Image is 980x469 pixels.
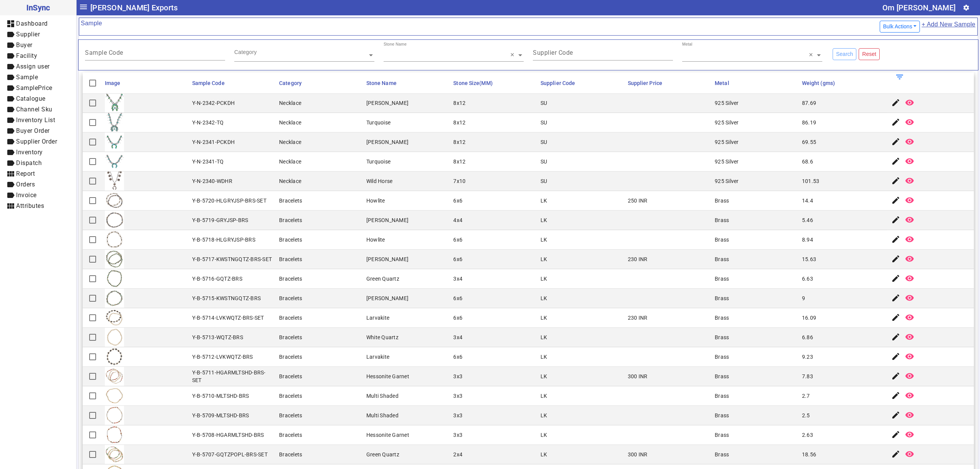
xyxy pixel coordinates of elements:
[891,371,900,381] mat-icon: edit
[802,431,813,439] div: 2.63
[715,353,729,361] div: Brass
[105,211,124,230] img: 210de55a-6af4-49fe-861d-18caef6475db
[802,392,810,400] div: 2.7
[802,314,816,322] div: 16.09
[541,119,547,126] div: SU
[384,41,407,47] div: Stone Name
[105,80,121,86] span: Image
[105,113,124,132] img: 07bef271-27db-4301-9da6-77ec9369a7d3
[105,230,124,249] img: e81b0a67-cf56-4a58-9ce2-1f5a891f5799
[192,294,261,302] div: Y-B-5715-KWSTNGQTZ-BRS
[453,373,462,380] div: 3x3
[802,197,813,204] div: 14.4
[891,118,900,127] mat-icon: edit
[891,137,900,146] mat-icon: edit
[905,391,914,400] mat-icon: remove_red_eye
[192,177,232,185] div: Y-N-2340-WDHR
[891,352,900,361] mat-icon: edit
[279,119,301,126] div: Necklace
[895,72,904,82] mat-icon: filter_list
[628,80,662,86] span: Supplier Price
[859,48,880,60] button: Reset
[192,236,255,243] div: Y-B-5718-HLGRYJSP-BRS
[192,80,225,86] span: Sample Code
[715,138,739,146] div: 925 Silver
[541,412,547,419] div: LK
[16,74,38,81] span: Sample
[79,18,978,36] mat-card-header: Sample
[6,105,15,114] mat-icon: label
[16,84,52,92] span: SamplePrice
[279,392,302,400] div: Bracelets
[715,373,729,380] div: Brass
[279,353,302,361] div: Bracelets
[510,51,517,59] span: Clear all
[105,308,124,327] img: 23610ef9-a130-4e80-9b17-3d3350c16d7b
[628,451,648,458] div: 300 INR
[279,236,302,243] div: Bracelets
[453,80,492,86] span: Stone Size(MM)
[366,373,409,380] div: Hessonite Garnet
[6,41,15,50] mat-icon: label
[192,392,249,400] div: Y-B-5710-MLTSHD-BRS
[85,49,123,56] mat-label: Sample Code
[453,177,465,185] div: 7x10
[715,158,739,165] div: 925 Silver
[905,430,914,439] mat-icon: remove_red_eye
[541,451,547,458] div: LK
[16,116,55,124] span: Inventory List
[453,158,465,165] div: 8x12
[541,392,547,400] div: LK
[891,313,900,322] mat-icon: edit
[802,158,813,165] div: 68.6
[891,410,900,420] mat-icon: edit
[366,197,385,204] div: Howlite
[16,127,50,134] span: Buyer Order
[453,255,462,263] div: 6x6
[6,2,70,14] span: InSync
[192,138,235,146] div: Y-N-2341-PCKDH
[802,119,816,126] div: 86.19
[16,138,57,145] span: Supplier Order
[6,30,15,39] mat-icon: label
[105,347,124,366] img: 2d6bab97-017e-4730-b60f-08425da05748
[366,99,408,107] div: [PERSON_NAME]
[192,333,243,341] div: Y-B-5713-WQTZ-BRS
[279,314,302,322] div: Bracelets
[541,177,547,185] div: SU
[192,99,235,107] div: Y-N-2342-PCKDH
[891,196,900,205] mat-icon: edit
[16,41,33,49] span: Buyer
[6,180,15,189] mat-icon: label
[6,62,15,71] mat-icon: label
[16,181,35,188] span: Orders
[453,314,462,322] div: 6x6
[366,412,399,419] div: Multi Shaded
[715,99,739,107] div: 925 Silver
[279,373,302,380] div: Bracelets
[628,314,648,322] div: 230 INR
[802,236,813,243] div: 8.94
[366,353,389,361] div: Larvakite
[366,333,399,341] div: White Quartz
[715,80,729,86] span: Metal
[105,425,124,444] img: f679890f-07d0-42ce-9a88-6812192577ee
[715,392,729,400] div: Brass
[192,412,249,419] div: Y-B-5709-MLTSHD-BRS
[905,196,914,205] mat-icon: remove_red_eye
[6,19,15,28] mat-icon: dashboard
[79,2,88,11] mat-icon: menu
[279,158,301,165] div: Necklace
[715,294,729,302] div: Brass
[802,353,813,361] div: 9.23
[6,191,15,200] mat-icon: label
[16,202,44,209] span: Attributes
[905,98,914,107] mat-icon: remove_red_eye
[905,410,914,420] mat-icon: remove_red_eye
[533,49,573,56] mat-label: Supplier Code
[105,328,124,347] img: 2a46006c-23a7-430c-a4c9-eee71dbbb931
[891,293,900,302] mat-icon: edit
[905,313,914,322] mat-icon: remove_red_eye
[891,332,900,342] mat-icon: edit
[6,201,15,211] mat-icon: view_module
